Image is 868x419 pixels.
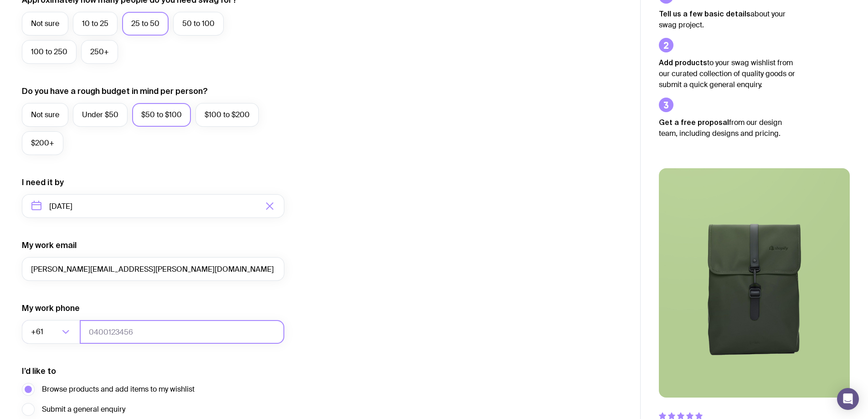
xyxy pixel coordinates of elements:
[22,12,68,36] label: Not sure
[22,240,77,251] label: My work email
[173,12,224,36] label: 50 to 100
[22,303,80,314] label: My work phone
[659,117,796,139] p: from our design team, including designs and pricing.
[42,384,195,395] span: Browse products and add items to my wishlist
[22,103,68,127] label: Not sure
[22,40,77,64] label: 100 to 250
[45,320,59,344] input: Search for option
[22,257,284,281] input: you@email.com
[22,194,284,218] input: Select a target date
[42,404,125,415] span: Submit a general enquiry
[22,177,64,188] label: I need it by
[659,57,796,90] p: to your swag wishlist from our curated collection of quality goods or submit a quick general enqu...
[80,320,284,344] input: 0400123456
[22,131,63,155] label: $200+
[659,118,729,126] strong: Get a free proposal
[31,320,45,344] span: +61
[81,40,118,64] label: 250+
[22,366,56,377] label: I’d like to
[73,12,118,36] label: 10 to 25
[73,103,128,127] label: Under $50
[195,103,259,127] label: $100 to $200
[122,12,169,36] label: 25 to 50
[659,10,750,18] strong: Tell us a few basic details
[22,320,80,344] div: Search for option
[659,58,707,67] strong: Add products
[837,388,859,410] div: Open Intercom Messenger
[659,8,796,31] p: about your swag project.
[132,103,191,127] label: $50 to $100
[22,86,208,97] label: Do you have a rough budget in mind per person?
